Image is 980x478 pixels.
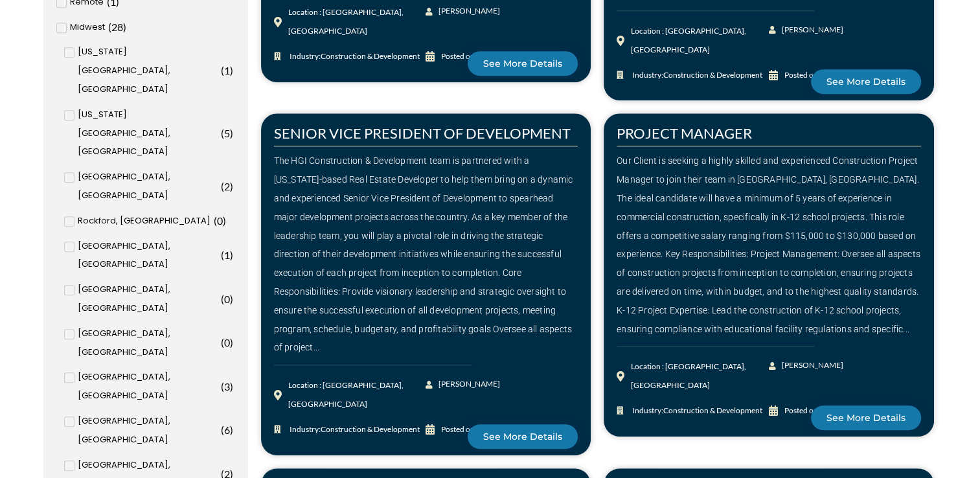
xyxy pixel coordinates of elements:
span: ( [221,336,224,348]
span: 3 [224,380,230,393]
span: ( [221,249,224,261]
span: ( [221,127,224,139]
a: PROJECT MANAGER [617,124,752,142]
span: ) [230,424,233,436]
a: [PERSON_NAME] [769,356,845,375]
div: Location : [GEOGRAPHIC_DATA], [GEOGRAPHIC_DATA] [288,376,426,414]
span: ) [123,21,126,33]
span: ) [230,336,233,348]
span: ) [230,380,233,393]
span: [US_STATE][GEOGRAPHIC_DATA], [GEOGRAPHIC_DATA] [78,106,218,161]
span: ) [230,127,233,139]
span: [US_STATE][GEOGRAPHIC_DATA], [GEOGRAPHIC_DATA] [78,43,218,98]
span: ) [230,293,233,305]
span: 2 [224,180,230,192]
a: See More Details [811,69,921,94]
span: ) [230,64,233,76]
span: 1 [224,64,230,76]
span: ( [214,214,217,227]
span: 28 [111,21,123,33]
span: See More Details [826,77,906,86]
a: See More Details [811,405,921,430]
span: [PERSON_NAME] [779,356,843,375]
a: See More Details [468,51,578,76]
span: 0 [217,214,223,227]
span: [PERSON_NAME] [779,21,843,40]
a: See More Details [468,424,578,449]
span: ( [221,380,224,393]
span: 6 [224,424,230,436]
span: Rockford, [GEOGRAPHIC_DATA] [78,212,211,231]
span: [GEOGRAPHIC_DATA], [GEOGRAPHIC_DATA] [78,237,218,275]
span: [GEOGRAPHIC_DATA], [GEOGRAPHIC_DATA] [78,412,218,450]
span: See More Details [826,413,906,422]
span: ( [221,293,224,305]
span: [GEOGRAPHIC_DATA], [GEOGRAPHIC_DATA] [78,168,218,205]
span: [GEOGRAPHIC_DATA], [GEOGRAPHIC_DATA] [78,280,218,318]
span: 0 [224,293,230,305]
span: ( [221,424,224,436]
div: Location : [GEOGRAPHIC_DATA], [GEOGRAPHIC_DATA] [631,22,769,60]
span: See More Details [483,59,562,68]
a: [PERSON_NAME] [769,21,845,40]
span: ( [221,64,224,76]
div: Location : [GEOGRAPHIC_DATA], [GEOGRAPHIC_DATA] [288,3,426,41]
span: ) [230,180,233,192]
a: [PERSON_NAME] [426,375,501,394]
span: 5 [224,127,230,139]
span: Midwest [70,18,105,37]
div: Our Client is seeking a highly skilled and experienced Construction Project Manager to join their... [617,152,921,338]
span: [GEOGRAPHIC_DATA], [GEOGRAPHIC_DATA] [78,324,218,362]
a: [PERSON_NAME] [426,2,501,21]
span: [PERSON_NAME] [435,2,500,21]
span: 1 [224,249,230,261]
span: [GEOGRAPHIC_DATA], [GEOGRAPHIC_DATA] [78,368,218,405]
span: [PERSON_NAME] [435,375,500,394]
span: ( [108,21,111,33]
span: ) [223,214,226,227]
a: SENIOR VICE PRESIDENT OF DEVELOPMENT [274,124,571,142]
div: The HGI Construction & Development team is partnered with a [US_STATE]-based Real Estate Develope... [274,152,578,357]
span: ) [230,249,233,261]
span: See More Details [483,432,562,441]
span: ( [221,180,224,192]
span: 0 [224,336,230,348]
div: Location : [GEOGRAPHIC_DATA], [GEOGRAPHIC_DATA] [631,358,769,395]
